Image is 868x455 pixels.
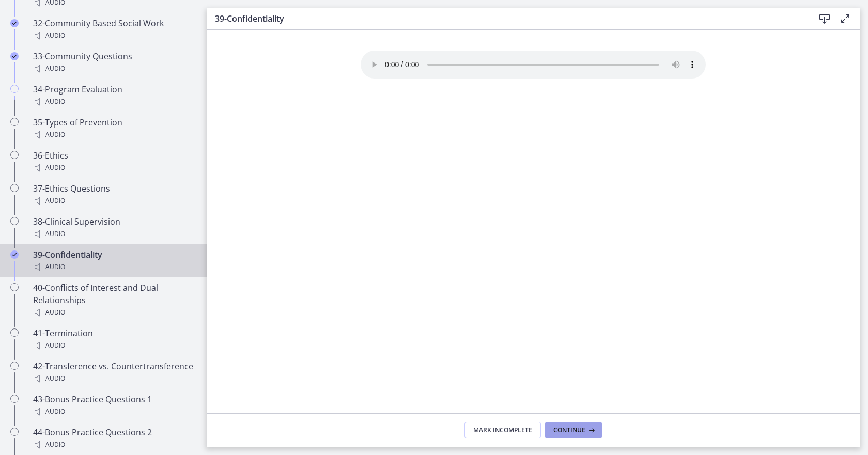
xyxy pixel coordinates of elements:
[10,19,19,27] i: Completed
[33,129,194,141] div: Audio
[215,12,798,25] h3: 39-Confidentiality
[33,372,194,385] div: Audio
[33,228,194,240] div: Audio
[33,261,194,273] div: Audio
[33,195,194,207] div: Audio
[33,281,194,319] div: 40-Conflicts of Interest and Dual Relationships
[33,426,194,451] div: 44-Bonus Practice Questions 2
[33,339,194,352] div: Audio
[10,52,19,60] i: Completed
[33,393,194,418] div: 43-Bonus Practice Questions 1
[33,215,194,240] div: 38-Clinical Supervision
[33,360,194,385] div: 42-Transference vs. Countertransference
[33,62,194,75] div: Audio
[33,17,194,42] div: 32-Community Based Social Work
[33,83,194,108] div: 34-Program Evaluation
[33,327,194,352] div: 41-Termination
[464,422,541,438] button: Mark Incomplete
[33,306,194,319] div: Audio
[33,405,194,418] div: Audio
[33,29,194,42] div: Audio
[33,50,194,75] div: 33-Community Questions
[33,149,194,174] div: 36-Ethics
[33,162,194,174] div: Audio
[545,422,602,438] button: Continue
[33,438,194,451] div: Audio
[33,248,194,273] div: 39-Confidentiality
[33,96,194,108] div: Audio
[10,250,19,259] i: Completed
[33,116,194,141] div: 35-Types of Prevention
[473,426,532,434] span: Mark Incomplete
[33,182,194,207] div: 37-Ethics Questions
[553,426,585,434] span: Continue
